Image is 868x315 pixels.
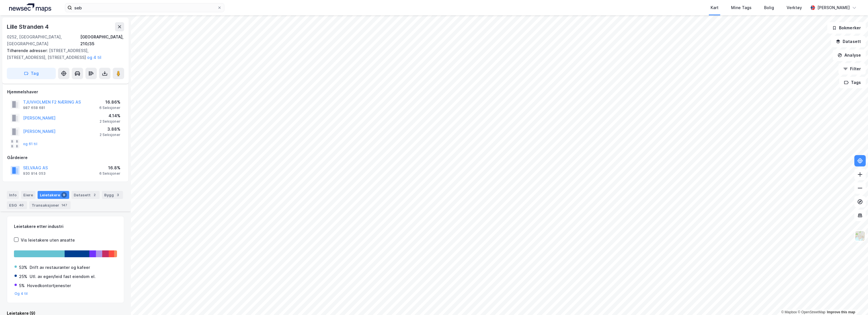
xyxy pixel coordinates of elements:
[7,201,27,209] div: ESG
[115,192,121,198] div: 3
[833,50,866,61] button: Analyse
[14,223,117,230] div: Leietakere etter industri
[99,99,120,106] div: 16.86%
[817,4,850,11] div: [PERSON_NAME]
[18,202,25,208] div: 40
[100,112,120,119] div: 4.14%
[764,4,774,11] div: Bolig
[23,106,45,110] div: 987 658 681
[100,126,120,133] div: 3.88%
[855,230,865,241] img: Z
[100,119,120,124] div: 2 Seksjoner
[99,106,120,110] div: 6 Seksjoner
[7,22,50,31] div: Lille Stranden 4
[7,34,80,47] div: 0252, [GEOGRAPHIC_DATA], [GEOGRAPHIC_DATA]
[80,34,124,47] div: [GEOGRAPHIC_DATA], 210/35
[102,191,123,199] div: Bygg
[23,171,46,176] div: 930 914 053
[7,154,124,161] div: Gårdeiere
[787,4,802,11] div: Verktøy
[838,63,866,75] button: Filter
[7,47,120,61] div: [STREET_ADDRESS], [STREET_ADDRESS], [STREET_ADDRESS]
[99,171,120,176] div: 6 Seksjoner
[7,191,19,199] div: Info
[827,310,855,314] a: Improve this map
[827,22,866,34] button: Bokmerker
[72,3,217,12] input: Søk på adresse, matrikkel, gårdeiere, leietakere eller personer
[100,133,120,137] div: 2 Seksjoner
[92,192,97,198] div: 2
[27,282,71,289] div: Hovedkontortjenester
[7,68,56,79] button: Tag
[30,264,90,271] div: Drift av restauranter og kafeer
[71,191,100,199] div: Datasett
[61,192,67,198] div: 9
[711,4,719,11] div: Kart
[19,282,25,289] div: 5%
[19,264,27,271] div: 53%
[19,273,27,280] div: 25%
[840,288,868,315] div: Kontrollprogram for chat
[7,88,124,95] div: Hjemmelshaver
[21,237,75,244] div: Vis leietakere uten ansatte
[840,288,868,315] iframe: Chat Widget
[798,310,825,314] a: OpenStreetMap
[7,48,49,53] span: Tilhørende adresser:
[29,201,71,209] div: Transaksjoner
[21,191,35,199] div: Eiere
[99,164,120,171] div: 16.8%
[9,3,51,12] img: logo.a4113a55bc3d86da70a041830d287a7e.svg
[30,273,96,280] div: Utl. av egen/leid fast eiendom el.
[839,77,866,88] button: Tags
[60,202,68,208] div: 147
[38,191,69,199] div: Leietakere
[731,4,752,11] div: Mine Tags
[15,291,28,296] button: Og 4 til
[781,310,797,314] a: Mapbox
[831,36,866,47] button: Datasett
